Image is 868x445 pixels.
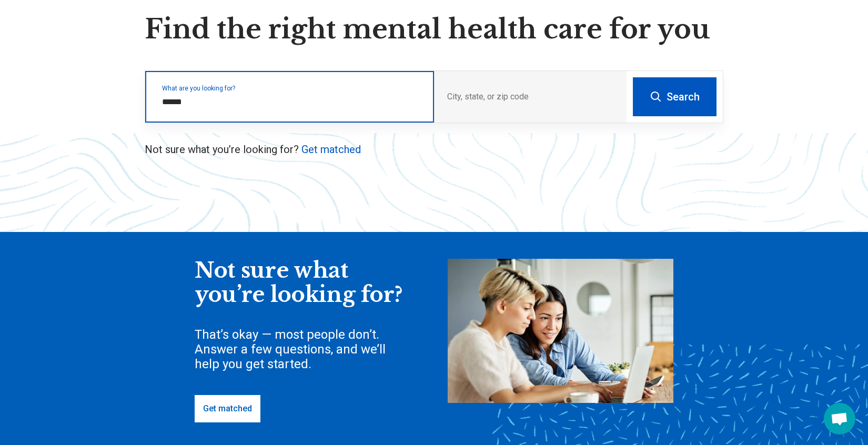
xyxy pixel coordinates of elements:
div: Open chat [824,403,855,434]
div: That’s okay — most people don’t. Answer a few questions, and we’ll help you get started. [195,327,405,371]
button: Search [633,77,716,116]
div: Not sure what you’re looking for? [195,259,405,307]
label: What are you looking for? [162,85,421,92]
a: Get matched [301,143,361,156]
h1: Find the right mental health care for you [145,14,723,45]
p: Not sure what you’re looking for? [145,142,723,157]
a: Get matched [195,395,260,422]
